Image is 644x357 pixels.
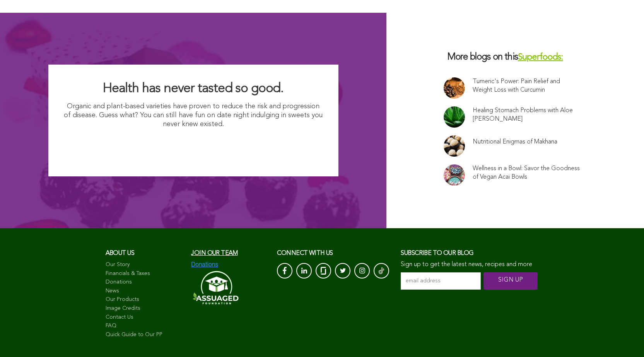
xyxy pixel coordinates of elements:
[106,287,184,295] a: News
[106,250,135,256] span: About us
[191,261,218,268] img: Donations
[106,296,184,304] a: Our Products
[518,53,563,62] a: Superfoods:
[483,272,538,290] input: SIGN UP
[64,80,323,97] h2: Health has never tasted so good.
[444,51,587,63] h3: More blogs on this
[117,133,269,161] img: I Want Organic Shopping For Less
[401,261,538,268] p: Sign up to get the latest news, recipes and more
[106,270,184,278] a: Financials & Taxes
[191,268,239,307] img: Assuaged-Foundation-Logo-White
[473,138,557,146] a: Nutritional Enigmas of Makhana
[401,248,538,259] h3: Subscribe to our blog
[473,164,580,181] a: Wellness in a Bowl: Savor the Goodness of Vegan Acai Bowls
[605,320,644,357] iframe: Chat Widget
[64,102,323,129] p: Organic and plant-based varieties have proven to reduce the risk and progression of disease. Gues...
[106,331,184,339] a: Quick Guide to Our PP
[106,305,184,313] a: Image Credits
[321,267,326,275] img: glassdoor_White
[106,314,184,321] a: Contact Us
[401,272,481,290] input: email address
[473,106,580,123] a: Healing Stomach Problems with Aloe [PERSON_NAME]
[191,250,237,256] a: Join our team
[379,267,384,275] img: Tik-Tok-Icon
[106,322,184,330] a: FAQ
[473,77,580,94] a: Tumeric's Power: Pain Relief and Weight Loss with Curcumin
[106,278,184,286] a: Donations
[106,261,184,269] a: Our Story
[277,250,333,256] span: CONNECT with us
